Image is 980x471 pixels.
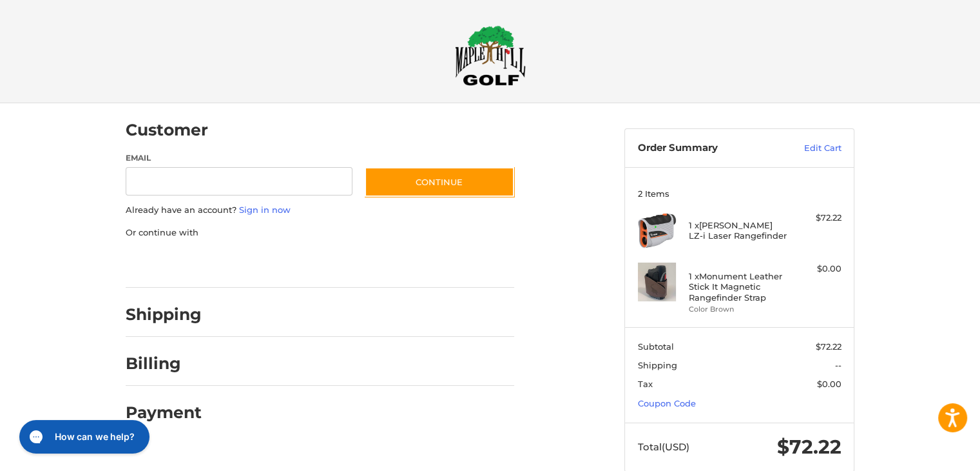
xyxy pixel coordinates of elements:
[791,212,841,225] div: $72.22
[126,305,202,325] h2: Shipping
[835,360,841,370] span: --
[816,341,841,352] span: $72.22
[340,252,437,275] iframe: PayPal-venmo
[638,142,776,155] h3: Order Summary
[638,341,674,352] span: Subtotal
[122,252,218,275] iframe: PayPal-paypal
[126,226,514,239] p: Or continue with
[638,188,841,199] h3: 2 Items
[638,360,677,370] span: Shipping
[817,379,841,389] span: $0.00
[231,252,327,275] iframe: PayPal-paylater
[638,398,696,408] a: Coupon Code
[791,263,841,276] div: $0.00
[126,403,202,423] h2: Payment
[126,354,201,374] h2: Billing
[126,152,352,164] label: Email
[689,304,787,315] li: Color Brown
[455,25,526,86] img: Maple Hill Golf
[13,416,153,458] iframe: Gorgias live chat messenger
[365,167,514,197] button: Continue
[239,205,291,215] a: Sign in now
[689,271,787,303] h4: 1 x Monument Leather Stick It Magnetic Rangefinder Strap
[689,220,787,241] h4: 1 x [PERSON_NAME] LZ-i Laser Rangefinder
[126,120,208,140] h2: Customer
[126,204,514,217] p: Already have an account?
[638,379,653,389] span: Tax
[776,142,841,155] a: Edit Cart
